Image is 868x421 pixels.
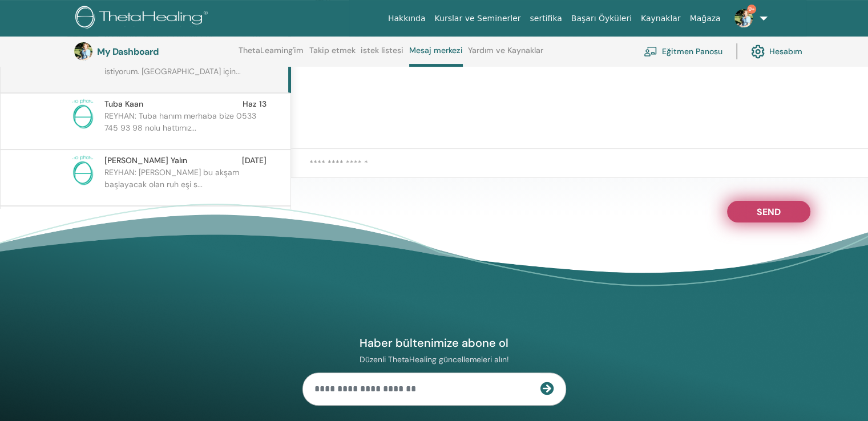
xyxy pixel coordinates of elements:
a: sertifika [525,8,566,29]
img: default.jpg [74,42,92,60]
a: ThetaLearning'im [239,46,304,64]
img: default.jpg [734,9,753,27]
p: REYHAN: Tuba hanım merhaba bize 0533 745 93 98 nolu hattımız... [104,110,270,144]
a: Takip etmek [309,46,356,64]
span: [PERSON_NAME] Yalın [104,155,187,167]
img: logo.png [75,6,212,31]
a: Hakkında [383,8,430,29]
h4: Haber bültenimize abone ol [302,335,566,350]
a: Eğitmen Panosu [644,39,722,64]
img: chalkboard-teacher.svg [644,46,657,56]
p: Düzenli ThetaHealing güncellemeleri alın! [302,354,566,365]
img: no-photo.png [67,155,99,187]
span: 9+ [747,5,756,14]
span: Send [757,206,781,214]
a: Mağaza [685,8,725,29]
span: [DATE] [242,155,267,167]
p: REYHAN: [PERSON_NAME] bu akşam başlayacak olan ruh eşi s... [104,167,270,201]
img: cog.svg [751,42,765,61]
a: Mesaj merkezi [409,46,463,67]
button: Send [727,201,810,222]
span: Tuba Kaan [104,98,143,110]
img: no-photo.png [67,98,99,130]
a: Hesabım [751,39,802,64]
a: Yardım ve Kaynaklar [468,46,543,64]
a: istek listesi [361,46,403,64]
a: Kurslar ve Seminerler [430,8,525,29]
a: Başarı Öyküleri [567,8,636,29]
p: REYHAN: Merhaba Eğitiminize katılmak istiyorum. [GEOGRAPHIC_DATA] için... [104,54,270,88]
a: Kaynaklar [636,8,685,29]
span: Haz 13 [243,98,267,110]
h3: My Dashboard [97,46,211,57]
